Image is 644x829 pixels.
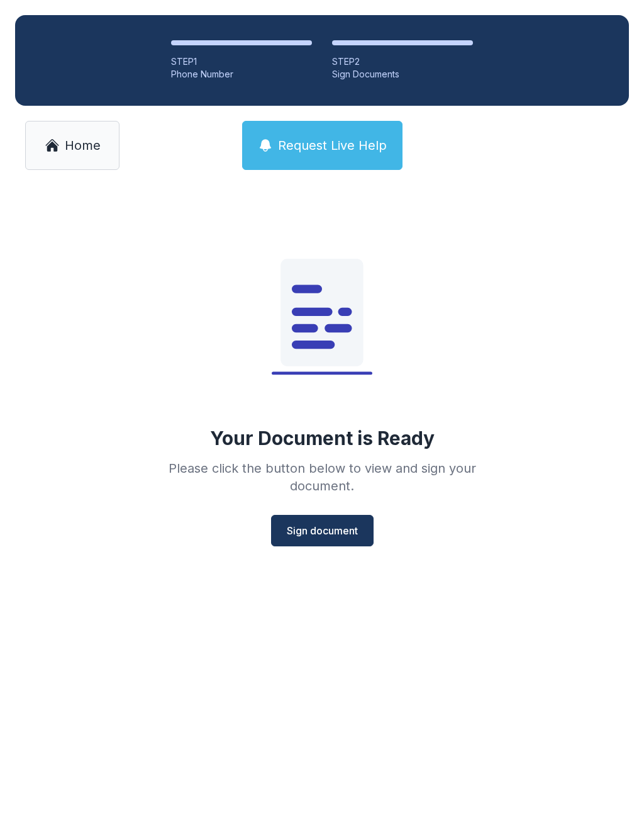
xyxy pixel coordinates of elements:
[65,137,101,154] span: Home
[171,55,312,68] div: STEP 1
[332,68,473,81] div: Sign Documents
[141,460,503,495] div: Please click the button below to view and sign your document.
[171,68,312,81] div: Phone Number
[332,55,473,68] div: STEP 2
[278,137,387,154] span: Request Live Help
[287,523,358,538] span: Sign document
[210,427,435,449] div: Your Document is Ready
